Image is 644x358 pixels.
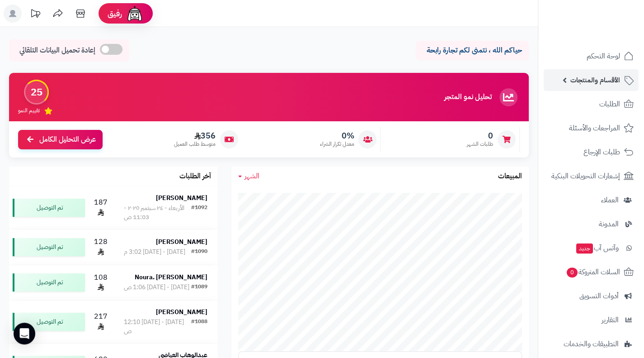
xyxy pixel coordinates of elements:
span: الأقسام والمنتجات [570,74,620,86]
span: معدل تكرار الشراء [320,140,354,148]
a: الشهر [238,171,259,181]
a: العملاء [544,189,639,211]
a: السلات المتروكة0 [544,261,639,283]
a: التطبيقات والخدمات [544,333,639,355]
a: المدونة [544,213,639,235]
a: التقارير [544,309,639,331]
span: 0 [567,267,578,277]
a: طلبات الإرجاع [544,141,639,163]
span: رفيق [108,8,122,19]
td: 128 [89,229,113,265]
a: تحديثات المنصة [24,5,47,25]
a: إشعارات التحويلات البنكية [544,165,639,187]
a: المراجعات والأسئلة [544,117,639,139]
a: لوحة التحكم [544,45,639,67]
p: حياكم الله ، نتمنى لكم تجارة رابحة [423,45,522,56]
strong: Noura. [PERSON_NAME] [135,272,207,282]
div: تم التوصيل [13,273,85,291]
td: 187 [89,186,113,229]
a: أدوات التسويق [544,285,639,307]
span: الطلبات [599,98,620,110]
span: لوحة التحكم [587,50,620,62]
div: [DATE] - [DATE] 3:02 م [124,248,185,257]
div: #1092 [191,204,207,222]
span: 0% [320,131,354,141]
span: جديد [576,243,593,253]
h3: المبيعات [498,172,522,181]
span: إعادة تحميل البيانات التلقائي [19,45,95,56]
span: أدوات التسويق [579,290,619,302]
span: السلات المتروكة [566,266,620,278]
span: المدونة [599,218,619,230]
div: تم التوصيل [13,199,85,217]
span: الشهر [244,171,259,181]
div: الأربعاء - ٢٤ سبتمبر ٢٠٢٥ - 11:03 ص [124,204,191,222]
div: #1088 [191,318,207,336]
div: تم التوصيل [13,313,85,331]
strong: [PERSON_NAME] [156,237,207,247]
span: 0 [467,131,493,141]
span: 356 [174,131,216,141]
span: متوسط طلب العميل [174,140,216,148]
span: التقارير [602,314,619,326]
td: 217 [89,301,113,343]
div: #1089 [191,283,207,292]
h3: آخر الطلبات [179,172,211,181]
span: العملاء [601,194,619,206]
img: logo-2.png [583,24,635,43]
div: Open Intercom Messenger [14,323,35,344]
span: التطبيقات والخدمات [564,338,619,350]
span: طلبات الإرجاع [583,146,620,158]
div: [DATE] - [DATE] 12:10 ص [124,318,191,336]
div: تم التوصيل [13,238,85,256]
span: إشعارات التحويلات البنكية [551,170,620,182]
a: وآتس آبجديد [544,237,639,259]
span: المراجعات والأسئلة [569,122,620,134]
span: تقييم النمو [18,107,40,115]
div: [DATE] - [DATE] 1:06 ص [124,283,189,292]
a: عرض التحليل الكامل [18,130,103,149]
strong: [PERSON_NAME] [156,193,207,203]
td: 108 [89,265,113,301]
h3: تحليل نمو المتجر [444,93,492,101]
span: طلبات الشهر [467,140,493,148]
img: ai-face.png [126,5,144,23]
span: وآتس آب [575,242,619,254]
strong: [PERSON_NAME] [156,307,207,317]
div: #1090 [191,248,207,257]
span: عرض التحليل الكامل [39,134,96,145]
a: الطلبات [544,93,639,115]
